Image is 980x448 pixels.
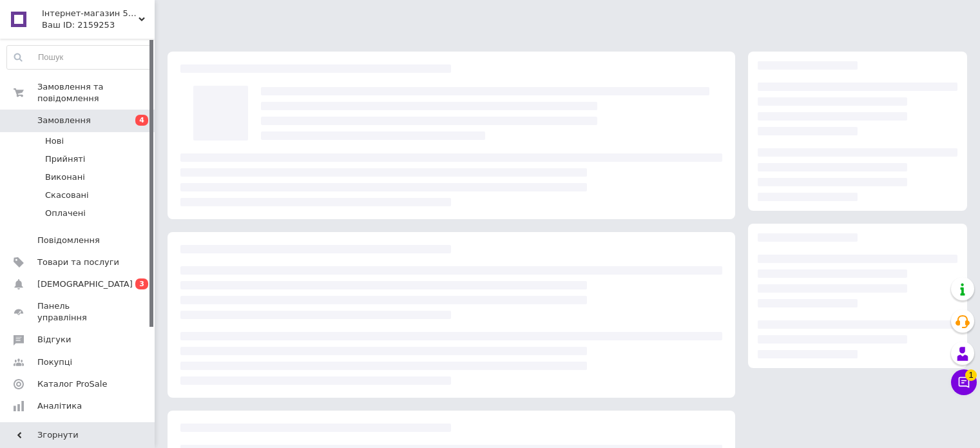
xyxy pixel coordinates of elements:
[45,208,86,219] span: Оплачені
[7,46,151,69] input: Пошук
[37,115,91,126] span: Замовлення
[135,278,148,289] span: 3
[37,278,133,290] span: [DEMOGRAPHIC_DATA]
[45,135,64,147] span: Нові
[965,369,977,381] span: 1
[37,81,155,104] span: Замовлення та повідомлення
[42,8,139,19] span: Інтернет-магазин 50 відтінків моди
[37,334,71,346] span: Відгуки
[45,171,85,183] span: Виконані
[951,369,977,395] button: Чат з покупцем1
[37,235,100,246] span: Повідомлення
[135,115,148,126] span: 4
[45,153,85,165] span: Прийняті
[37,378,107,390] span: Каталог ProSale
[37,257,119,268] span: Товари та послуги
[37,300,119,324] span: Панель управління
[37,356,72,368] span: Покупці
[37,400,82,412] span: Аналітика
[42,19,155,31] div: Ваш ID: 2159253
[45,190,89,201] span: Скасовані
